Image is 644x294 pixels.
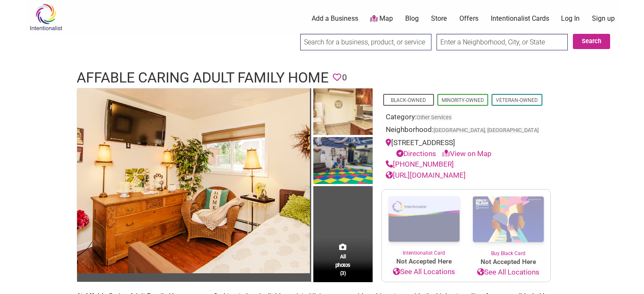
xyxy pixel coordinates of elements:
a: Map [370,14,393,24]
h1: Affable Caring Adult Family Home [77,68,329,88]
img: Affable Caring Adult Family Home [313,88,373,137]
a: Sign up [592,14,615,23]
a: Offers [459,14,478,23]
span: All photos (3) [335,253,351,277]
div: [STREET_ADDRESS] [386,137,547,159]
a: Veteran-Owned [496,97,538,103]
a: Store [431,14,447,23]
div: Category: [386,112,547,125]
img: Buy Black Card [466,190,550,250]
span: Not Accepted Here [382,257,466,267]
a: Directions [396,149,436,158]
img: Affable Caring Adult Family Home [77,88,310,273]
img: Intentionalist [26,3,66,31]
a: See All Locations [382,267,466,278]
span: 0 [342,71,347,84]
a: [PHONE_NUMBER] [386,160,454,168]
a: Log In [561,14,580,23]
span: [GEOGRAPHIC_DATA], [GEOGRAPHIC_DATA] [434,128,539,133]
span: Not Accepted Here [466,257,550,267]
a: Buy Black Card [466,190,550,257]
a: Intentionalist Card [382,190,466,257]
a: Other Services [417,114,452,121]
a: Black-Owned [391,97,426,103]
a: [URL][DOMAIN_NAME] [386,171,466,179]
a: View on Map [442,149,492,158]
img: Affable Caring Adult Family Home [313,137,373,186]
img: Intentionalist Card [382,190,466,249]
span: You must be logged in to save favorites. [333,71,341,84]
a: See All Locations [466,267,550,278]
input: Enter a Neighborhood, City, or State [437,34,568,50]
a: Blog [405,14,419,23]
a: Add a Business [312,14,358,23]
button: Search [573,34,610,49]
input: Search for a business, product, or service [300,34,431,50]
a: Intentionalist Cards [491,14,549,23]
a: Minority-Owned [442,97,484,103]
div: Neighborhood: [386,124,547,137]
